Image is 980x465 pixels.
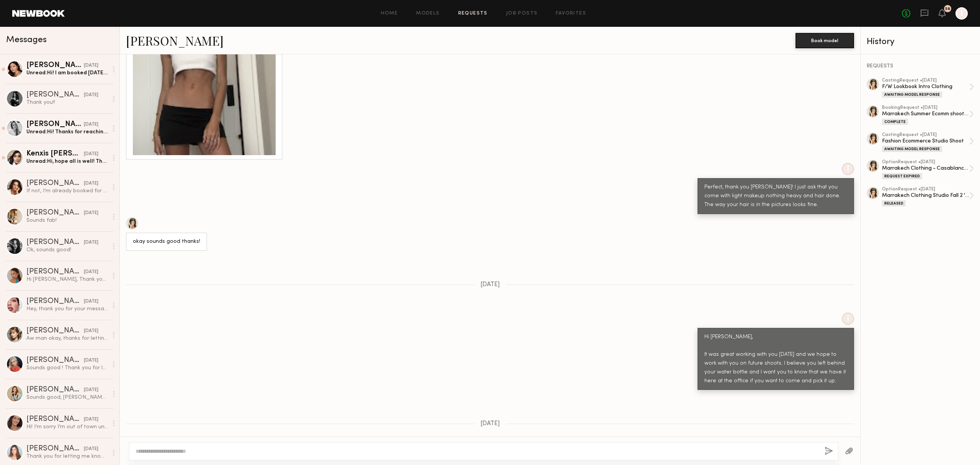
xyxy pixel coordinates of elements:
a: castingRequest •[DATE]F/W Lookbook Intro ClothingAwaiting Model Response [882,78,974,98]
div: [DATE] [84,386,98,394]
div: [PERSON_NAME] [26,209,84,217]
div: Marrakech Summer Ecomm shoot 2024 [882,110,969,118]
div: Unread: Hi! Thanks for reaching out just wanted to check in if you have decided on a model for th... [26,128,108,136]
div: Fashion Ecommerce Studio Shoot [882,138,969,145]
button: Book model [795,33,854,48]
div: okay sounds good thanks! [133,237,200,246]
div: Sounds good ! Thank you for letting me know. [26,364,108,372]
div: Complete [882,119,908,125]
a: castingRequest •[DATE]Fashion Ecommerce Studio ShootAwaiting Model Response [882,133,974,152]
a: Job Posts [506,11,538,16]
div: Released [882,200,906,206]
div: [PERSON_NAME] [26,416,84,423]
a: [PERSON_NAME] [126,32,224,49]
span: [DATE] [480,282,500,288]
div: REQUESTS [867,64,974,69]
div: [PERSON_NAME] [26,445,84,453]
div: [DATE] [84,445,98,453]
div: [DATE] [84,62,98,69]
div: booking Request • [DATE] [882,105,969,110]
div: Unread: Hi! I am booked [DATE]-[DATE], would love to do the holiday shoot but the 7th I am not av... [26,69,108,77]
div: Request Expired [882,173,922,179]
div: [PERSON_NAME] [26,327,84,335]
div: History [867,38,974,46]
a: Models [416,11,439,16]
div: [DATE] [84,121,98,128]
span: Messages [6,36,47,44]
div: Hi [PERSON_NAME], It was great working with you [DATE] and we hope to work with you on future sho... [704,333,847,386]
div: [PERSON_NAME] [26,386,84,394]
a: bookingRequest •[DATE]Marrakech Summer Ecomm shoot 2024Complete [882,105,974,125]
div: F/W Lookbook Intro Clothing [882,83,969,90]
div: Thank you!! [26,99,108,106]
div: [PERSON_NAME] [26,268,84,276]
div: [DATE] [84,416,98,423]
div: Perfect, thank you [PERSON_NAME]! I just ask that you come with light makeup nothing heavy and ha... [704,183,847,210]
span: [DATE] [480,421,500,427]
div: casting Request • [DATE] [882,133,969,138]
div: [PERSON_NAME] [26,298,84,305]
div: Hi! I’m sorry I’m out of town until [DATE]. [26,423,108,431]
div: [DATE] [84,298,98,305]
div: [PERSON_NAME] [26,239,84,246]
div: [PERSON_NAME] [26,180,84,187]
div: Thank you for letting me know and absolutely ! [26,453,108,460]
a: Requests [458,11,488,16]
div: [DATE] [84,327,98,335]
div: 58 [945,7,950,11]
div: Aw man okay, thanks for letting me know. Hope to connect with you another time then! [26,335,108,342]
div: [PERSON_NAME] [26,357,84,364]
div: Unread: Hi, hope all is well! Thank you for reaching out for the 19th. Unfortunately, I won’t be ... [26,158,108,165]
div: Marrakech Clothing - Casablanca Collection [882,165,969,172]
a: Favorites [556,11,586,16]
div: [DATE] [84,180,98,187]
div: Awaiting Model Response [882,146,942,152]
div: If not, I’m already booked for a job on [DATE] now, but I can do [DATE] or [DATE] [26,187,108,195]
div: [DATE] [84,357,98,364]
div: [DATE] [84,269,98,276]
div: casting Request • [DATE] [882,78,969,83]
div: Hi [PERSON_NAME], Thank you for letting me know. I completely understand, and I truly appreciate ... [26,276,108,283]
div: Marrakech Clothing Studio Fall 2 '22 [882,192,969,199]
a: optionRequest •[DATE]Marrakech Clothing Studio Fall 2 '22Released [882,187,974,206]
div: [DATE] [84,239,98,246]
div: Awaiting Model Response [882,92,942,98]
a: Book model [795,37,854,43]
a: I [955,7,968,20]
div: option Request • [DATE] [882,187,969,192]
div: Sounds good, [PERSON_NAME]! Have an amazing shoot! [26,394,108,401]
div: option Request • [DATE] [882,160,969,165]
a: optionRequest •[DATE]Marrakech Clothing - Casablanca CollectionRequest Expired [882,160,974,179]
div: Sounds fab! [26,217,108,224]
div: [DATE] [84,151,98,158]
div: [DATE] [84,210,98,217]
div: Hey, thank you for your message. Unfortunately I am not available for the date. If the client is ... [26,305,108,313]
div: Kenxis [PERSON_NAME] [26,150,84,158]
div: [DATE] [84,92,98,99]
div: [PERSON_NAME] [26,91,84,99]
div: [PERSON_NAME] [26,121,84,128]
div: Ok, sounds good! [26,246,108,254]
a: Home [381,11,398,16]
div: [PERSON_NAME] [26,62,84,69]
